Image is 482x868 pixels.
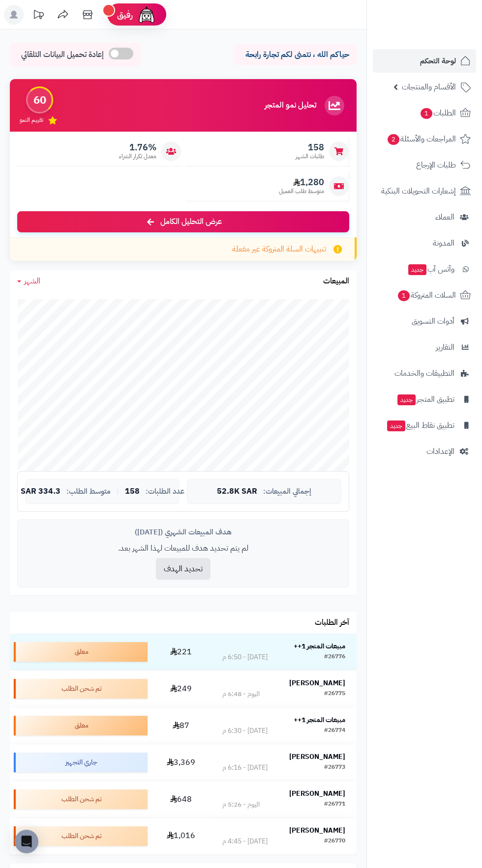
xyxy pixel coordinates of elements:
[373,336,476,359] a: التقارير
[381,184,456,198] span: إشعارات التحويلات البنكية
[21,49,104,60] span: إعادة تحميل البيانات التلقائي
[415,27,473,47] img: logo-2.png
[436,340,454,354] span: التقارير
[373,179,476,203] a: إشعارات التحويلات البنكية
[125,487,140,496] span: 158
[324,652,345,662] div: #26776
[17,211,349,232] a: عرض التحليل الكامل
[387,420,405,431] span: جديد
[323,277,349,286] h3: المبيعات
[222,652,268,662] div: [DATE] - 6:50 م
[324,763,345,773] div: #26773
[289,752,345,762] strong: [PERSON_NAME]
[156,558,211,580] button: تحديد الهدف
[289,788,345,799] strong: [PERSON_NAME]
[289,678,345,688] strong: [PERSON_NAME]
[20,116,43,124] span: تقييم النمو
[217,487,257,496] span: 52.8K SAR
[394,366,454,380] span: التطبيقات والخدمات
[402,80,456,94] span: الأقسام والمنتجات
[397,288,456,302] span: السلات المتروكة
[373,205,476,229] a: العملاء
[151,744,211,781] td: 3,369
[373,309,476,333] a: أدوات التسويق
[222,800,260,810] div: اليوم - 5:26 م
[14,642,148,662] div: معلق
[222,837,268,846] div: [DATE] - 4:45 م
[373,231,476,255] a: المدونة
[279,177,324,188] span: 1,280
[279,187,324,196] span: متوسط طلب العميل
[416,158,456,172] span: طلبات الإرجاع
[294,641,345,651] strong: مبيعات المتجر 1++
[435,210,454,224] span: العملاء
[373,283,476,307] a: السلات المتروكة1
[119,152,156,161] span: معدل تكرار الشراء
[66,487,111,496] span: متوسط الطلب:
[14,753,148,772] div: جاري التجهيز
[396,392,454,406] span: تطبيق المتجر
[137,5,156,25] img: ai-face.png
[324,726,345,736] div: #26774
[119,142,156,153] span: 1.76%
[398,290,410,301] span: 1
[421,108,432,119] span: 1
[386,419,454,432] span: تطبيق نقاط البيع
[373,362,476,385] a: التطبيقات والخدمات
[373,101,476,125] a: الطلبات1
[373,414,476,437] a: تطبيق نقاط البيعجديد
[222,763,268,773] div: [DATE] - 6:16 م
[24,275,40,287] span: الشهر
[222,726,268,736] div: [DATE] - 6:30 م
[315,618,349,627] h3: آخر الطلبات
[232,244,326,255] span: تنبيهات السلة المتروكة غير مفعلة
[151,707,211,744] td: 87
[296,142,324,153] span: 158
[222,689,260,699] div: اليوم - 6:48 م
[324,800,345,810] div: #26771
[373,127,476,151] a: المراجعات والأسئلة2
[296,152,324,161] span: طلبات الشهر
[151,671,211,707] td: 249
[420,106,456,120] span: الطلبات
[412,314,454,328] span: أدوات التسويق
[17,276,40,287] a: الشهر
[420,54,456,68] span: لوحة التحكم
[324,689,345,699] div: #26775
[25,527,341,537] div: هدف المبيعات الشهري ([DATE])
[14,716,148,735] div: معلق
[373,257,476,281] a: وآتس آبجديد
[324,837,345,846] div: #26770
[15,830,38,853] div: Open Intercom Messenger
[263,487,311,496] span: إجمالي المبيعات:
[397,394,416,405] span: جديد
[151,781,211,817] td: 648
[14,826,148,846] div: تم شحن الطلب
[433,236,454,250] span: المدونة
[160,216,222,227] span: عرض التحليل الكامل
[294,715,345,725] strong: مبيعات المتجر 1++
[387,132,456,146] span: المراجعات والأسئلة
[426,445,454,458] span: الإعدادات
[26,5,51,27] a: تحديثات المنصة
[373,388,476,411] a: تطبيق المتجرجديد
[289,825,345,836] strong: [PERSON_NAME]
[14,789,148,809] div: تم شحن الطلب
[373,49,476,73] a: لوحة التحكم
[388,134,399,145] span: 2
[265,101,316,110] h3: تحليل نمو المتجر
[373,153,476,177] a: طلبات الإرجاع
[373,440,476,463] a: الإعدادات
[151,634,211,670] td: 221
[407,262,454,276] span: وآتس آب
[21,487,60,496] span: 334.3 SAR
[241,49,349,60] p: حياكم الله ، نتمنى لكم تجارة رابحة
[14,679,148,699] div: تم شحن الطلب
[408,264,426,275] span: جديد
[117,9,133,21] span: رفيق
[151,818,211,854] td: 1,016
[117,488,119,495] span: |
[146,487,184,496] span: عدد الطلبات:
[25,543,341,554] p: لم يتم تحديد هدف للمبيعات لهذا الشهر بعد.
